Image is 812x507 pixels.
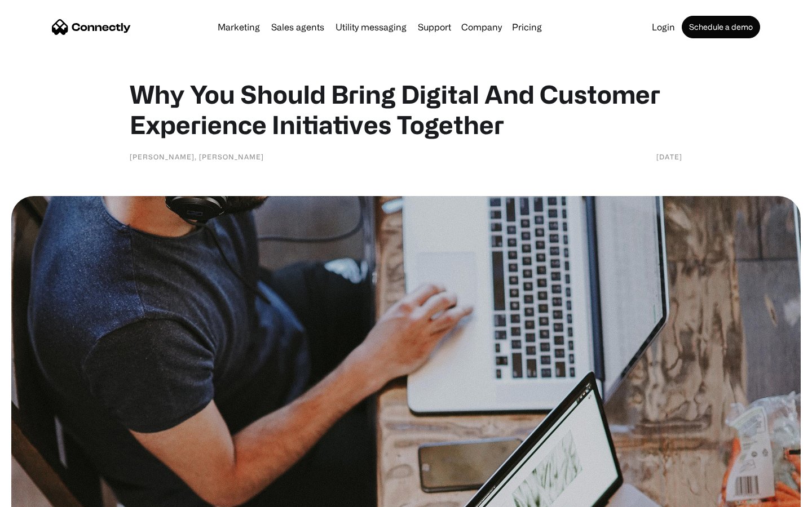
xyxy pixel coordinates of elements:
[130,79,682,140] h1: Why You Should Bring Digital And Customer Experience Initiatives Together
[682,16,760,38] a: Schedule a demo
[23,487,68,503] ul: Language list
[413,23,456,32] a: Support
[213,23,264,32] a: Marketing
[461,19,502,35] div: Company
[331,23,411,32] a: Utility messaging
[507,23,546,32] a: Pricing
[130,151,264,162] div: [PERSON_NAME], [PERSON_NAME]
[647,23,679,32] a: Login
[11,487,68,503] aside: Language selected: English
[656,151,682,162] div: [DATE]
[267,23,329,32] a: Sales agents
